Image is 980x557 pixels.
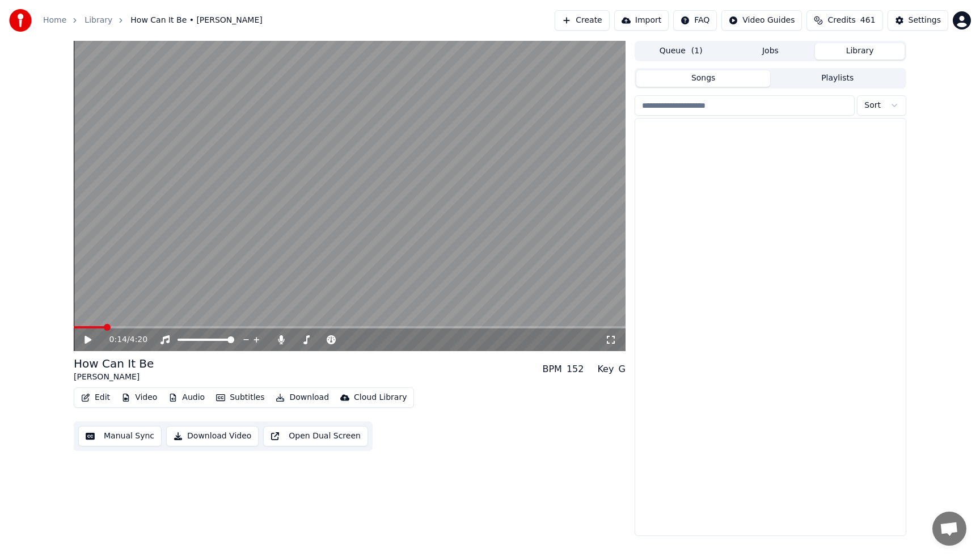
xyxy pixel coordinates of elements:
button: Video [117,390,162,406]
button: FAQ [673,10,717,31]
button: Import [614,10,669,31]
div: How Can It Be [74,356,154,372]
a: Home [43,15,66,26]
div: Settings [909,15,941,26]
button: Songs [636,70,771,87]
span: Credits [827,15,855,26]
div: [PERSON_NAME] [74,372,154,383]
div: Key [597,362,614,376]
button: Playlists [770,70,905,87]
button: Manual Sync [78,426,162,446]
div: Open chat [932,512,966,546]
span: Sort [864,100,881,111]
button: Audio [164,390,209,406]
button: Video Guides [721,10,802,31]
span: ( 1 ) [691,45,703,57]
div: BPM [542,362,561,376]
span: 461 [860,15,876,26]
button: Edit [77,390,115,406]
nav: breadcrumb [43,15,263,26]
button: Download Video [166,426,259,446]
a: Library [85,15,112,26]
button: Subtitles [212,390,269,406]
button: Queue [636,43,726,60]
button: Jobs [726,43,816,60]
div: / [109,334,137,345]
button: Settings [888,10,948,31]
button: Create [555,10,610,31]
img: youka [9,9,32,32]
button: Download [271,390,333,406]
button: Credits461 [806,10,882,31]
button: Library [815,43,905,60]
span: 0:14 [109,334,127,345]
div: 152 [567,362,584,376]
button: Open Dual Screen [263,426,368,446]
span: 4:20 [130,334,147,345]
div: Cloud Library [354,392,407,403]
span: How Can It Be • [PERSON_NAME] [130,15,262,26]
div: G [618,362,625,376]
